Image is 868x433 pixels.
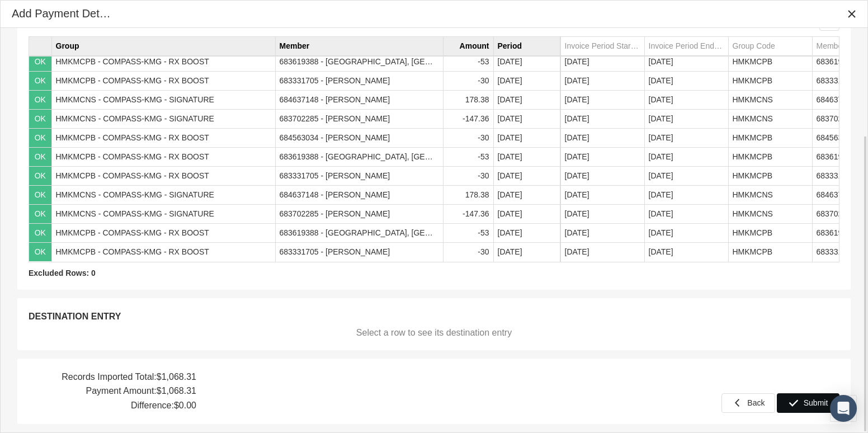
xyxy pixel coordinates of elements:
[493,147,560,166] td: [DATE]
[280,41,310,51] div: Member
[728,71,812,90] td: HMKMCPB
[560,37,644,56] td: Column Invoice Period Start Date
[275,90,443,109] td: 684637148 - [PERSON_NAME]
[493,52,560,71] td: [DATE]
[728,147,812,166] td: HMKMCPB
[493,37,560,56] td: Column Period
[275,223,443,242] td: 683619388 - [GEOGRAPHIC_DATA], [GEOGRAPHIC_DATA]
[51,109,275,128] td: HMKMCNS - COMPASS-KMG - SIGNATURE
[560,185,644,204] td: [DATE]
[443,147,493,166] td: -53
[29,147,51,166] td: OK
[56,41,79,51] div: Group
[157,372,196,382] b: $1,068.31
[29,242,51,261] td: OK
[29,11,839,262] div: Data grid
[493,128,560,147] td: [DATE]
[275,242,443,261] td: 683331705 - [PERSON_NAME]
[51,147,275,166] td: HMKMCPB - COMPASS-KMG - RX BOOST
[443,37,493,56] td: Column Amount
[493,223,560,242] td: [DATE]
[29,327,839,339] div: Select a row to see its destination entry
[51,37,275,56] td: Column Group
[747,398,765,407] span: Back
[29,37,51,56] td: Column
[830,395,857,422] div: Open Intercom Messenger
[443,242,493,261] td: -30
[493,185,560,204] td: [DATE]
[157,386,196,396] b: $1,068.31
[51,223,275,242] td: HMKMCPB - COMPASS-KMG - RX BOOST
[644,185,728,204] td: [DATE]
[29,71,51,90] td: OK
[560,166,644,185] td: [DATE]
[275,147,443,166] td: 683619388 - [GEOGRAPHIC_DATA], [GEOGRAPHIC_DATA]
[275,109,443,128] td: 683702285 - [PERSON_NAME]
[29,166,51,185] td: OK
[493,109,560,128] td: [DATE]
[443,90,493,109] td: 178.38
[644,128,728,147] td: [DATE]
[443,52,493,71] td: -53
[443,166,493,185] td: -30
[644,90,728,109] td: [DATE]
[51,185,275,204] td: HMKMCNS - COMPASS-KMG - SIGNATURE
[728,242,812,261] td: HMKMCPB
[728,90,812,109] td: HMKMCNS
[560,90,644,109] td: [DATE]
[644,242,728,261] td: [DATE]
[728,109,812,128] td: HMKMCNS
[29,268,839,279] div: Excluded Rows: 0
[51,90,275,109] td: HMKMCNS - COMPASS-KMG - SIGNATURE
[560,128,644,147] td: [DATE]
[443,128,493,147] td: -30
[51,128,275,147] td: HMKMCPB - COMPASS-KMG - RX BOOST
[649,41,724,51] div: Invoice Period End Date
[728,204,812,223] td: HMKMCNS
[728,37,812,56] td: Column Group Code
[29,128,51,147] td: OK
[728,223,812,242] td: HMKMCPB
[29,384,196,398] div: Payment Amount:
[644,52,728,71] td: [DATE]
[842,4,862,24] div: Close
[644,166,728,185] td: [DATE]
[560,52,644,71] td: [DATE]
[644,147,728,166] td: [DATE]
[560,109,644,128] td: [DATE]
[728,166,812,185] td: HMKMCPB
[644,204,728,223] td: [DATE]
[174,401,196,410] b: $0.00
[443,204,493,223] td: -147.36
[644,223,728,242] td: [DATE]
[275,37,443,56] td: Column Member
[29,223,51,242] td: OK
[728,128,812,147] td: HMKMCPB
[493,90,560,109] td: [DATE]
[29,109,51,128] td: OK
[443,109,493,128] td: -147.36
[493,166,560,185] td: [DATE]
[733,41,775,51] div: Group Code
[560,204,644,223] td: [DATE]
[443,71,493,90] td: -30
[29,309,126,323] span: DESTINATION ENTRY
[275,52,443,71] td: 683619388 - [GEOGRAPHIC_DATA], [GEOGRAPHIC_DATA]
[51,242,275,261] td: HMKMCPB - COMPASS-KMG - RX BOOST
[804,398,828,407] span: Submit
[560,242,644,261] td: [DATE]
[51,52,275,71] td: HMKMCPB - COMPASS-KMG - RX BOOST
[560,71,644,90] td: [DATE]
[51,166,275,185] td: HMKMCPB - COMPASS-KMG - RX BOOST
[29,204,51,223] td: OK
[29,370,196,384] div: Records Imported Total:
[29,52,51,71] td: OK
[644,109,728,128] td: [DATE]
[29,185,51,204] td: OK
[275,185,443,204] td: 684637148 - [PERSON_NAME]
[498,41,522,51] div: Period
[644,37,728,56] td: Column Invoice Period End Date
[777,393,839,413] div: Submit
[12,6,115,21] div: Add Payment Details
[275,204,443,223] td: 683702285 - [PERSON_NAME]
